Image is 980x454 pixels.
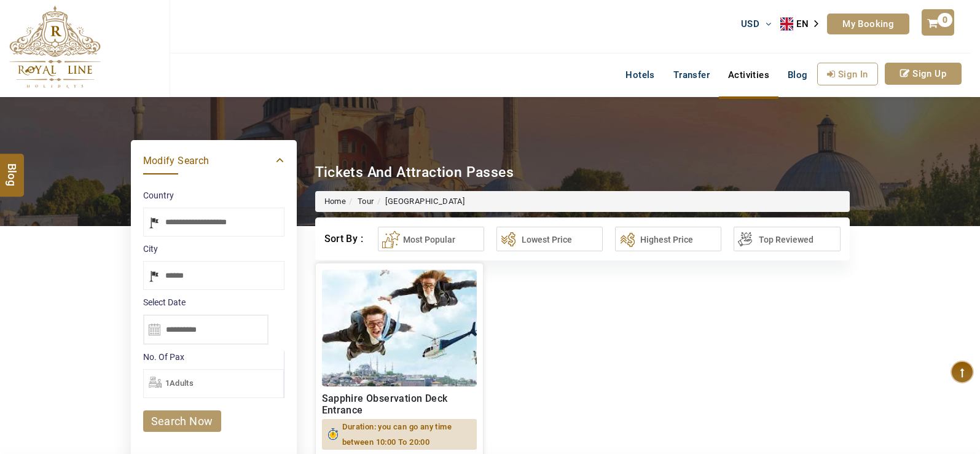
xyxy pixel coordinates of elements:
[342,419,471,450] span: Duration: you can go any time between 10:00 To 20:00
[778,63,817,87] a: Blog
[922,9,954,36] a: 0
[324,197,347,206] a: Home
[734,227,840,251] button: Top Reviewed
[741,18,759,29] span: USD
[374,196,465,208] li: [GEOGRAPHIC_DATA]
[143,189,284,202] label: Country
[143,351,284,363] label: No. Of Pax
[143,152,284,168] a: Modify Search
[315,164,514,181] span: Tickets And Attraction Passes
[719,63,778,87] a: Activities
[885,63,962,85] a: Sign Up
[780,15,827,33] div: Language
[817,63,878,85] a: Sign In
[664,63,719,87] a: Transfer
[780,15,827,33] aside: Language selected: English
[938,13,952,27] span: 0
[324,227,366,251] div: Sort By :
[780,15,827,33] a: EN
[615,227,721,251] button: Highest Price
[788,69,808,80] span: Blog
[496,227,603,251] button: Lowest Price
[9,6,101,88] img: The Royal Line Holidays
[827,14,909,34] a: My Booking
[165,378,194,388] span: 1Adults
[143,243,284,255] label: City
[616,63,664,87] a: Hotels
[322,270,477,386] img: 7.jpg
[4,163,20,174] span: Blog
[322,393,477,416] h2: Sapphire Observation Deck Entrance
[143,410,221,432] a: search now
[143,296,284,308] label: Select Date
[378,227,484,251] button: Most Popular
[358,197,374,206] a: Tour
